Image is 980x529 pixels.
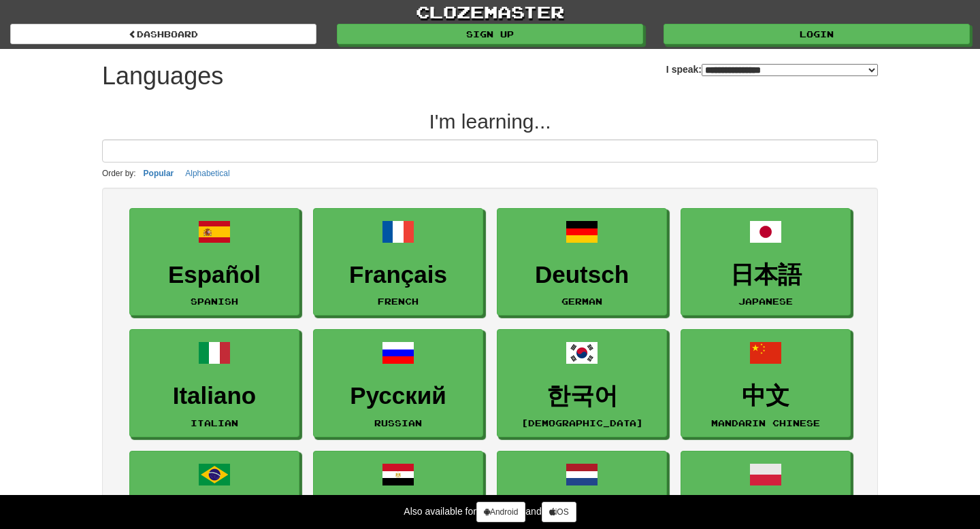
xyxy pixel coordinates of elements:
[738,296,793,306] small: Japanese
[681,208,851,316] a: 日本語Japanese
[497,329,667,437] a: 한국어[DEMOGRAPHIC_DATA]
[688,383,843,409] h3: 中文
[137,383,292,409] h3: Italiano
[504,383,659,409] h3: 한국어
[129,329,299,437] a: ItalianoItalian
[664,24,970,44] a: Login
[102,110,878,133] h2: I'm learning...
[10,24,316,44] a: dashboard
[137,262,292,288] h3: Español
[140,166,178,181] button: Popular
[666,63,878,76] label: I speak:
[129,208,299,316] a: EspañolSpanish
[191,296,238,306] small: Spanish
[313,208,483,316] a: FrançaisFrench
[476,502,525,522] a: Android
[313,329,483,437] a: РусскийRussian
[561,296,602,306] small: German
[321,262,476,288] h3: Français
[102,63,223,90] h1: Languages
[191,418,238,428] small: Italian
[521,418,643,428] small: [DEMOGRAPHIC_DATA]
[378,296,419,306] small: French
[711,418,820,428] small: Mandarin Chinese
[681,329,851,437] a: 中文Mandarin Chinese
[688,262,843,288] h3: 日本語
[702,64,878,76] select: I speak:
[497,208,667,316] a: DeutschGerman
[181,166,233,181] button: Alphabetical
[374,418,422,428] small: Russian
[321,383,476,409] h3: Русский
[337,24,643,44] a: Sign up
[542,502,576,522] a: iOS
[102,169,136,178] small: Order by:
[504,262,659,288] h3: Deutsch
